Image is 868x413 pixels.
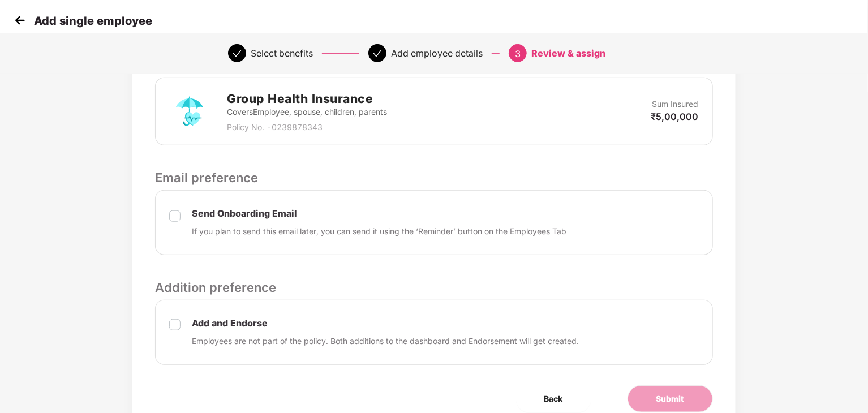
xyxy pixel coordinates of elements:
[192,335,579,347] p: Employees are not part of the policy. Both additions to the dashboard and Endorsement will get cr...
[628,385,713,412] button: Submit
[515,48,521,59] span: 3
[516,385,591,412] button: Back
[544,393,563,405] span: Back
[652,98,699,110] p: Sum Insured
[192,317,579,329] p: Add and Endorse
[192,208,566,220] p: Send Onboarding Email
[233,49,242,58] span: check
[192,225,566,238] p: If you plan to send this email later, you can send it using the ‘Reminder’ button on the Employee...
[11,12,28,29] img: svg+xml;base64,PHN2ZyB4bWxucz0iaHR0cDovL3d3dy53My5vcmcvMjAwMC9zdmciIHdpZHRoPSIzMCIgaGVpZ2h0PSIzMC...
[227,121,387,134] p: Policy No. - 0239878343
[155,168,712,187] p: Email preference
[531,44,605,62] div: Review & assign
[373,49,382,58] span: check
[251,44,313,62] div: Select benefits
[155,278,712,297] p: Addition preference
[34,14,152,28] p: Add single employee
[391,44,483,62] div: Add employee details
[227,89,387,108] h2: Group Health Insurance
[169,91,210,132] img: svg+xml;base64,PHN2ZyB4bWxucz0iaHR0cDovL3d3dy53My5vcmcvMjAwMC9zdmciIHdpZHRoPSI3MiIgaGVpZ2h0PSI3Mi...
[227,106,387,118] p: Covers Employee, spouse, children, parents
[651,110,699,123] p: ₹5,00,000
